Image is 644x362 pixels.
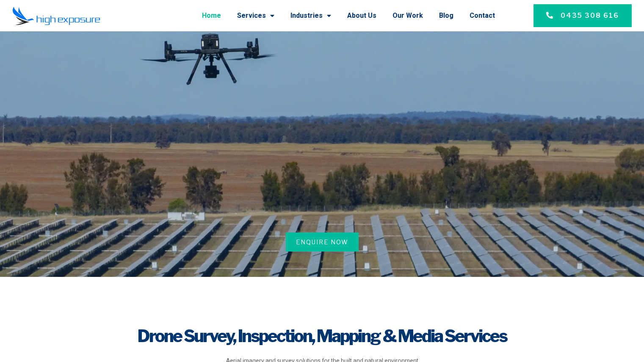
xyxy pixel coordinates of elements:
a: Blog [439,5,453,27]
nav: Menu [111,5,495,27]
a: About Us [347,5,376,27]
img: Final-Logo copy [12,6,100,25]
a: Our Work [392,5,423,27]
a: Home [202,5,221,27]
a: Industries [290,5,331,27]
span: 0435 308 616 [561,11,619,21]
a: 0435 308 616 [533,4,632,27]
a: Services [237,5,274,27]
span: Enquire Now [296,238,348,246]
a: Contact [470,5,495,27]
a: Enquire Now [286,232,359,251]
h1: Drone Survey, Inspection, Mapping & Media Services [69,324,575,348]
